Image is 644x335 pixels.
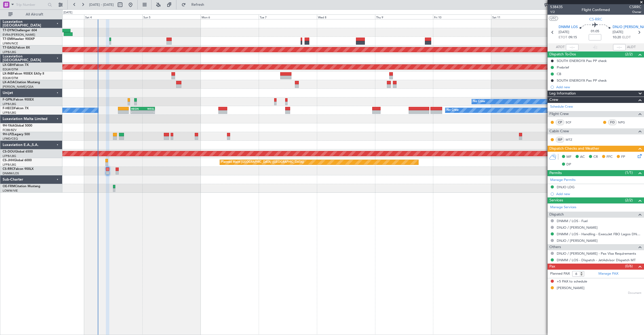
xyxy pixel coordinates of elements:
div: SOUTH ENERGYX Pax PP check [557,78,607,83]
span: Flight Crew [549,111,569,117]
span: CS-RRC [3,167,14,171]
span: LX-GBH [3,64,14,67]
span: DP [566,162,571,167]
span: Pax [549,264,555,270]
a: CS-DOUGlobal 6500 [3,150,33,153]
span: CSRRC [629,4,641,10]
span: 01:05 [591,29,599,34]
a: LFPB/LBG [3,111,16,115]
span: (2/2) [625,197,633,203]
div: Fri 10 [433,14,491,19]
span: 10:20 [613,35,621,40]
span: T7-DYN [3,29,14,32]
a: LFPB/LBG [3,50,16,54]
a: LFPB/LBG [3,102,16,106]
a: LX-INBFalcon 900EX EASy II [3,72,44,75]
span: All Aircraft [14,13,55,16]
span: 9H-LPZ [3,133,13,136]
div: Add new [556,85,641,89]
a: NPG [618,120,630,125]
a: CS-RRCFalcon 900LX [3,167,34,171]
a: LFMN/NCE [3,41,18,45]
span: Leg Information [549,91,576,97]
a: Schedule Crew [550,104,573,109]
span: Permits [549,170,562,176]
a: DNMM / LOS - Fuel [557,219,588,223]
span: (2/2) [625,51,633,57]
a: DNMM/LOS [3,171,19,175]
span: 9H-YAA [3,124,14,127]
a: T7-EAGLFalcon 8X [3,46,30,49]
span: 538435 [550,4,563,10]
span: Document [628,291,641,295]
input: --:-- [566,44,578,50]
span: MF [566,154,571,160]
a: LX-AOACitation Mustang [3,81,40,84]
label: Planned PAX [550,271,570,276]
a: F-HECDFalcon 7X [3,107,29,110]
div: Add new [556,192,641,196]
div: Tue 7 [259,14,317,19]
span: ETOT [559,35,567,40]
div: - [143,111,154,114]
span: [DATE] [613,30,623,35]
div: FO [608,119,617,125]
span: FP [621,154,625,160]
span: Others [549,244,561,250]
div: Planned Maint [GEOGRAPHIC_DATA] ([GEOGRAPHIC_DATA]) [221,158,304,166]
span: FFC [607,154,613,160]
span: ATOT [556,45,565,50]
span: CR [593,154,598,160]
a: T7-DYNChallenger 604 [3,29,37,32]
span: 09:15 [569,35,577,40]
div: No Crew [473,98,485,106]
a: LFMD/CEQ [3,137,18,141]
span: CS-DOU [3,150,15,153]
a: SCF [566,120,577,125]
span: Dispatch To-Dos [549,51,576,57]
div: Sun 5 [142,14,201,19]
span: ELDT [622,35,631,40]
div: HEGN [131,107,143,110]
span: DNMM LOS [559,25,578,30]
div: ISP [556,137,564,143]
a: OE-FRMCitation Mustang [3,185,40,188]
a: T7-EMIHawker 900XP [3,38,35,41]
span: Cabin Crew [549,128,569,134]
a: CS-JHHGlobal 6000 [3,159,32,162]
a: 9H-LPZLegacy 500 [3,133,30,136]
a: F-GPNJFalcon 900EX [3,98,34,101]
div: Flight Confirmed [582,7,610,13]
div: CB [557,72,561,76]
span: T7-EMI [3,38,13,41]
span: Services [549,197,563,203]
a: LX-GBHFalcon 7X [3,64,29,67]
div: Mon 6 [201,14,259,19]
span: [DATE] - [DATE] [89,2,114,7]
span: (1/1) [625,170,633,175]
div: [PERSON_NAME] [557,286,585,291]
span: Dispatch [549,212,564,218]
button: All Aircraft [6,10,57,19]
span: LX-AOA [3,81,15,84]
div: Wed 8 [317,14,375,19]
span: AC [580,154,585,160]
span: CS-RRC [589,17,602,22]
button: UTC [549,16,558,21]
a: EVRA/[PERSON_NAME] [3,33,35,37]
div: Sat 11 [491,14,549,19]
span: Owner [629,10,641,14]
div: - [131,111,143,114]
a: DNJO / [PERSON_NAME] [557,225,598,230]
span: [DATE] [559,30,569,35]
a: EDLW/DTM [3,76,18,80]
span: F-GPNJ [3,98,14,101]
a: Manage Permits [550,177,576,183]
a: DNJO / [PERSON_NAME] [557,238,598,243]
div: Prebrief [557,65,569,70]
a: DNJO / [PERSON_NAME] - Pax Visa Requirements [557,251,636,256]
a: [PERSON_NAME]/QSA [3,85,34,89]
a: Manage PAX [598,271,618,276]
span: Crew [549,97,558,103]
span: LX-INB [3,72,13,75]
